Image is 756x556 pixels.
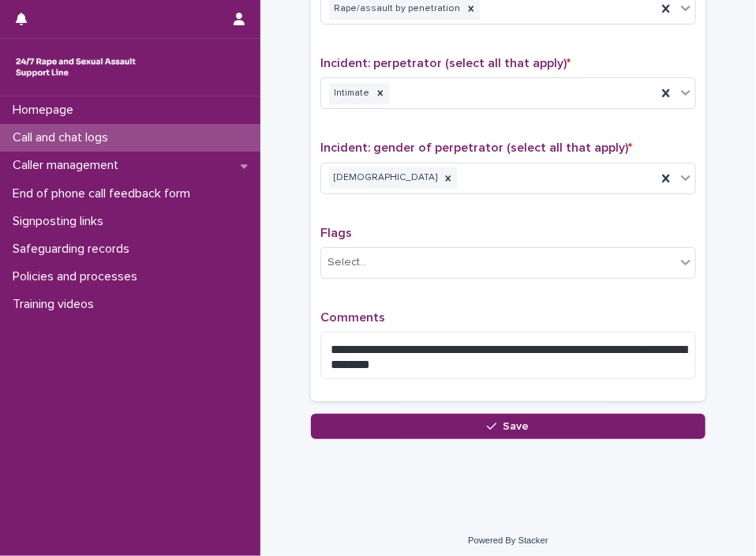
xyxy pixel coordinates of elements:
div: Intimate [329,83,372,104]
div: Select... [327,254,367,271]
img: rhQMoQhaT3yELyF149Cw [13,51,139,83]
div: [DEMOGRAPHIC_DATA] [329,167,440,189]
span: Incident: perpetrator (select all that apply) [320,57,571,69]
p: End of phone call feedback form [6,186,203,201]
a: Powered By Stacker [468,535,548,545]
p: Safeguarding records [6,242,142,257]
span: Flags [320,227,352,239]
span: Incident: gender of perpetrator (select all that apply) [320,141,632,154]
span: Save [503,421,530,432]
p: Caller management [6,158,131,173]
button: Save [311,414,705,439]
p: Signposting links [6,214,116,229]
p: Call and chat logs [6,130,121,145]
p: Training videos [6,297,107,312]
span: Comments [320,311,385,324]
p: Homepage [6,103,86,118]
p: Policies and processes [6,269,150,284]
